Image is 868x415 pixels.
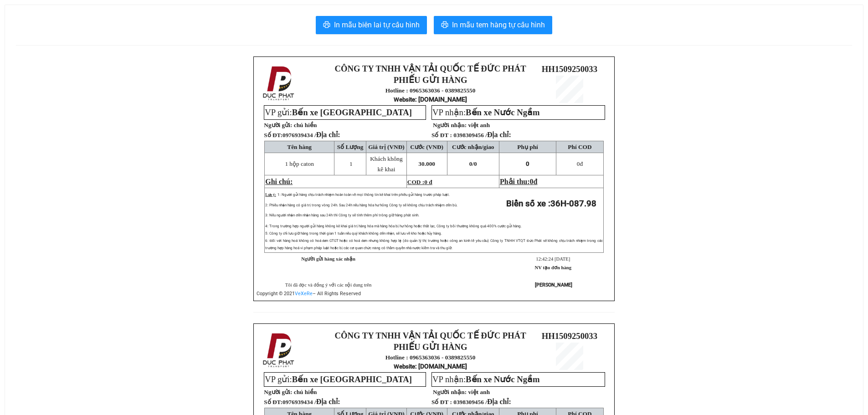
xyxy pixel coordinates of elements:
[82,65,138,74] span: HH1509250033
[316,398,340,405] span: Địa chỉ:
[368,143,405,150] span: Giá trị (VNĐ)
[26,49,72,68] strong: PHIẾU GỬI HÀNG
[265,231,442,236] span: 5: Công ty chỉ lưu giữ hàng trong thời gian 1 tuần nếu quý khách không đến nhận, sẽ lưu về kho ho...
[335,64,526,73] strong: CÔNG TY TNHH VẬN TẢI QUỐC TẾ ĐỨC PHÁT
[542,331,597,341] span: HH1509250033
[385,354,476,361] strong: Hotline : 0965363036 - 0389825550
[287,143,312,150] span: Tên hàng
[394,342,467,352] strong: PHIẾU GỬI HÀNG
[468,389,490,395] span: việt anh
[18,7,80,47] strong: CÔNG TY TNHH VẬN TẢI QUỐC TẾ ĐỨC PHÁT
[294,122,317,128] span: chú hiền
[394,363,467,370] strong: : [DOMAIN_NAME]
[452,143,494,150] span: Cước nhận/giao
[535,282,572,288] strong: [PERSON_NAME]
[534,178,538,185] span: đ
[337,143,364,150] span: Số Lượng
[265,239,603,250] span: 6: Đối với hàng hoá không có hoá đơn GTGT hoặc có hoá đơn nhưng không hợp lệ (do quản lý thị trườ...
[316,16,427,34] button: printerIn mẫu biên lai tự cấu hình
[323,21,330,30] span: printer
[466,108,540,117] span: Bến xe Nước Ngầm
[424,179,432,185] span: 0 đ
[500,178,537,185] span: Phải thu:
[431,399,452,405] strong: Số ĐT :
[295,291,313,297] a: VeXeRe
[260,331,298,369] img: logo
[265,374,412,384] span: VP gửi:
[294,389,317,395] span: chú hiền
[260,64,298,102] img: logo
[265,193,276,197] span: Lưu ý:
[301,256,355,261] strong: Người gửi hàng xác nhận
[394,75,467,85] strong: PHIẾU GỬI HÀNG
[265,224,522,228] span: 4: Trong trường hợp người gửi hàng không kê khai giá trị hàng hóa mà hàng hóa bị hư hỏng hoặc thấ...
[5,32,16,71] img: logo
[264,132,340,138] strong: Số ĐT:
[265,213,419,217] span: 3: Nếu người nhận đến nhận hàng sau 24h thì Công ty sẽ tính thêm phí trông giữ hàng phát sinh.
[292,374,412,384] span: Bến xe [GEOGRAPHIC_DATA]
[370,155,402,173] span: Khách không kê khai
[469,160,477,167] span: 0/
[394,96,467,103] strong: : [DOMAIN_NAME]
[418,160,435,167] span: 30.000
[265,108,412,117] span: VP gửi:
[265,203,457,207] span: 2: Phiếu nhận hàng có giá trị trong vòng 24h. Sau 24h nếu hàng hóa hư hỏng Công ty sẽ không chịu ...
[453,132,511,138] span: 0398309456 /
[264,122,292,128] strong: Người gửi:
[550,199,596,209] span: 36H-087.98
[285,160,314,167] span: 1 hộp caton
[410,143,443,150] span: Cước (VNĐ)
[292,108,412,117] span: Bến xe [GEOGRAPHIC_DATA]
[474,160,477,167] span: 0
[407,179,432,185] span: COD :
[577,160,583,167] span: đ
[453,399,511,405] span: 0398309456 /
[526,160,529,167] span: 0
[452,19,545,31] span: In mẫu tem hàng tự cấu hình
[530,178,534,185] span: 0
[433,389,467,395] strong: Người nhận:
[434,16,552,34] button: printerIn mẫu tem hàng tự cấu hình
[349,160,353,167] span: 1
[257,291,361,297] span: Copyright © 2021 – All Rights Reserved
[316,131,340,138] span: Địa chỉ:
[466,374,540,384] span: Bến xe Nước Ngầm
[282,399,340,405] span: 0976939434 /
[568,143,591,150] span: Phí COD
[536,256,570,261] span: 12:42:24 [DATE]
[517,143,538,150] span: Phụ phí
[577,160,580,167] span: 0
[265,178,293,185] span: Ghi chú:
[285,282,372,287] span: Tôi đã đọc và đồng ý với các nội dung trên
[487,398,511,405] span: Địa chỉ:
[394,363,415,370] span: Website
[487,131,511,138] span: Địa chỉ:
[542,64,597,74] span: HH1509250033
[264,399,340,405] strong: Số ĐT:
[441,21,448,30] span: printer
[335,331,526,340] strong: CÔNG TY TNHH VẬN TẢI QUỐC TẾ ĐỨC PHÁT
[506,199,596,209] strong: Biển số xe :
[264,389,292,395] strong: Người gửi:
[277,193,450,197] span: 1: Người gửi hàng chịu trách nhiệm hoàn toàn về mọi thông tin kê khai trên phiếu gửi hàng trước p...
[431,132,452,138] strong: Số ĐT :
[334,19,420,31] span: In mẫu biên lai tự cấu hình
[394,96,415,103] span: Website
[432,108,540,117] span: VP nhận:
[468,122,490,128] span: việt anh
[535,265,571,270] strong: NV tạo đơn hàng
[385,87,476,94] strong: Hotline : 0965363036 - 0389825550
[282,132,340,138] span: 0976939434 /
[433,122,467,128] strong: Người nhận:
[432,374,540,384] span: VP nhận:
